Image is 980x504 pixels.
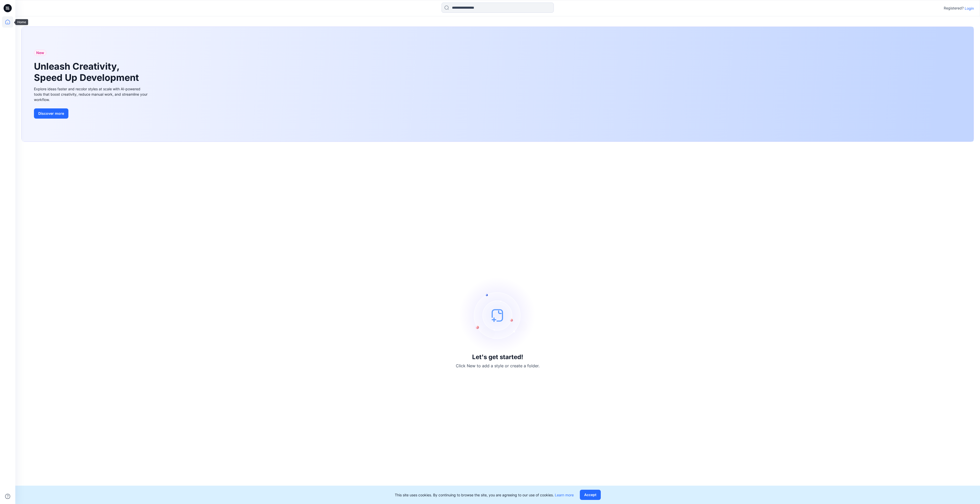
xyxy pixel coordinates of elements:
img: empty-state-image.svg [459,277,536,354]
h1: Unleash Creativity, Speed Up Development [34,61,141,83]
button: Accept [580,490,601,500]
a: Discover more [34,108,149,119]
a: Learn more [555,493,574,497]
h3: Let's get started! [472,354,523,361]
span: New [36,50,44,56]
button: Discover more [34,108,68,119]
p: Registered? [944,5,964,11]
div: Explore ideas faster and recolor styles at scale with AI-powered tools that boost creativity, red... [34,86,149,102]
p: This site uses cookies. By continuing to browse the site, you are agreeing to our use of cookies. [395,492,574,498]
p: Login [965,6,974,11]
p: Click New to add a style or create a folder. [456,363,540,369]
